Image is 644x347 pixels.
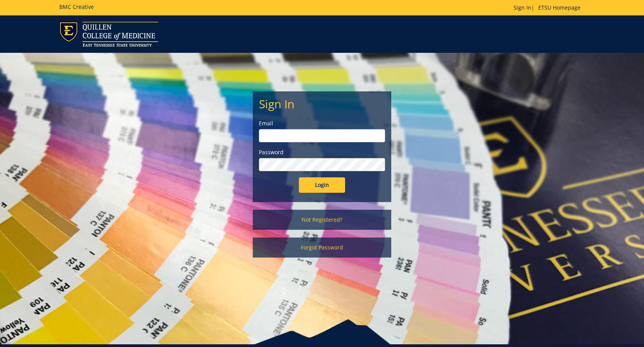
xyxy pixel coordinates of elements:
label: Email [259,120,385,127]
h5: BMC Creative [59,4,94,10]
a: Sign In [514,4,531,11]
p: | [514,4,584,12]
a: ETSU Homepage [534,4,584,11]
label: Password [259,148,385,156]
a: Not Registered? [253,210,391,230]
img: ETSU logo [59,22,158,47]
a: Forgot Password [253,238,391,258]
input: Login [299,177,345,193]
h2: Sign In [259,98,385,110]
